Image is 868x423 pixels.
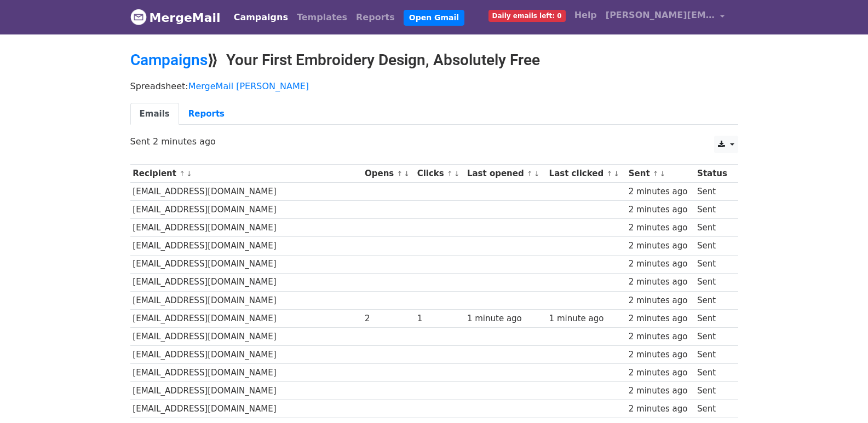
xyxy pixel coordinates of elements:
[613,170,619,178] a: ↓
[660,170,666,178] a: ↓
[694,327,732,345] td: Sent
[694,165,732,183] th: Status
[130,219,363,237] td: [EMAIL_ADDRESS][DOMAIN_NAME]
[179,170,185,178] a: ↑
[130,346,363,364] td: [EMAIL_ADDRESS][DOMAIN_NAME]
[629,312,692,325] div: 2 minutes ago
[130,273,363,291] td: [EMAIL_ADDRESS][DOMAIN_NAME]
[629,222,692,234] div: 2 minutes ago
[417,312,462,325] div: 1
[694,219,732,237] td: Sent
[549,312,624,325] div: 1 minute ago
[488,10,566,22] span: Daily emails left: 0
[527,170,533,178] a: ↑
[454,170,460,178] a: ↓
[601,4,729,30] a: [PERSON_NAME][EMAIL_ADDRESS][DOMAIN_NAME]
[629,258,692,270] div: 2 minutes ago
[629,331,692,343] div: 2 minutes ago
[130,6,221,29] a: MergeMail
[694,346,732,364] td: Sent
[629,294,692,307] div: 2 minutes ago
[629,204,692,216] div: 2 minutes ago
[653,170,659,178] a: ↑
[694,309,732,327] td: Sent
[362,165,415,183] th: Opens
[547,165,626,183] th: Last clicked
[130,400,363,418] td: [EMAIL_ADDRESS][DOMAIN_NAME]
[130,364,363,382] td: [EMAIL_ADDRESS][DOMAIN_NAME]
[179,103,234,125] a: Reports
[629,240,692,252] div: 2 minutes ago
[130,80,738,92] p: Spreadsheet:
[130,309,363,327] td: [EMAIL_ADDRESS][DOMAIN_NAME]
[365,312,412,325] div: 2
[694,201,732,219] td: Sent
[629,349,692,361] div: 2 minutes ago
[130,291,363,309] td: [EMAIL_ADDRESS][DOMAIN_NAME]
[397,170,403,178] a: ↑
[188,81,309,91] a: MergeMail [PERSON_NAME]
[292,7,352,28] a: Templates
[694,273,732,291] td: Sent
[130,9,147,25] img: MergeMail logo
[130,183,363,201] td: [EMAIL_ADDRESS][DOMAIN_NAME]
[229,7,292,28] a: Campaigns
[694,364,732,382] td: Sent
[186,170,192,178] a: ↓
[629,276,692,288] div: 2 minutes ago
[404,10,464,26] a: Open Gmail
[694,255,732,273] td: Sent
[629,385,692,397] div: 2 minutes ago
[404,170,410,178] a: ↓
[464,165,547,183] th: Last opened
[130,51,208,69] a: Campaigns
[484,4,570,26] a: Daily emails left: 0
[629,403,692,415] div: 2 minutes ago
[130,103,179,125] a: Emails
[570,4,601,26] a: Help
[130,165,363,183] th: Recipient
[130,237,363,255] td: [EMAIL_ADDRESS][DOMAIN_NAME]
[606,9,715,22] span: [PERSON_NAME][EMAIL_ADDRESS][DOMAIN_NAME]
[130,136,738,147] p: Sent 2 minutes ago
[467,312,544,325] div: 1 minute ago
[130,201,363,219] td: [EMAIL_ADDRESS][DOMAIN_NAME]
[629,367,692,379] div: 2 minutes ago
[130,327,363,345] td: [EMAIL_ADDRESS][DOMAIN_NAME]
[694,291,732,309] td: Sent
[694,400,732,418] td: Sent
[415,165,464,183] th: Clicks
[606,170,612,178] a: ↑
[694,183,732,201] td: Sent
[626,165,694,183] th: Sent
[447,170,453,178] a: ↑
[130,382,363,400] td: [EMAIL_ADDRESS][DOMAIN_NAME]
[534,170,540,178] a: ↓
[352,7,399,28] a: Reports
[694,382,732,400] td: Sent
[130,51,738,69] h2: ⟫ Your First Embroidery Design, Absolutely Free
[629,186,692,198] div: 2 minutes ago
[694,237,732,255] td: Sent
[130,255,363,273] td: [EMAIL_ADDRESS][DOMAIN_NAME]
